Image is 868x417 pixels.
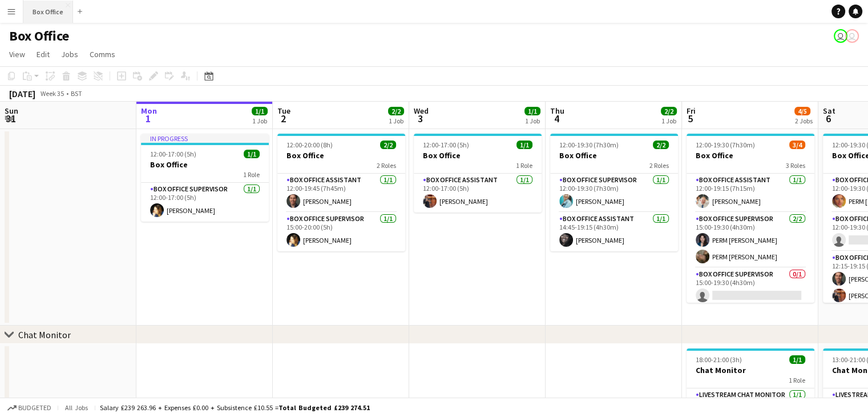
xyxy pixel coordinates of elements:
app-card-role: Box Office Supervisor1/112:00-19:30 (7h30m)[PERSON_NAME] [550,174,678,212]
app-card-role: Box Office Assistant1/112:00-19:45 (7h45m)[PERSON_NAME] [277,174,405,212]
div: In progress [141,134,269,143]
div: 1 Job [525,117,540,125]
div: Chat Monitor [18,329,71,340]
span: 2/2 [380,141,396,149]
span: 1 [139,112,157,125]
h3: Box Office [141,159,269,170]
app-card-role: Box Office Supervisor2/215:00-19:30 (4h30m)PERM [PERSON_NAME]PERM [PERSON_NAME] [687,212,814,268]
span: 4 [548,112,564,125]
a: Jobs [56,47,83,62]
span: 18:00-21:00 (3h) [696,355,742,364]
span: 3 [412,112,429,125]
span: 6 [821,112,835,125]
span: 2/2 [388,107,404,115]
span: Mon [141,106,157,116]
div: 1 Job [252,117,267,125]
span: Week 35 [38,89,66,98]
div: 1 Job [661,117,676,125]
div: BST [71,89,82,98]
div: Salary £239 263.96 + Expenses £0.00 + Subsistence £10.55 = [100,403,370,412]
h3: Box Office [414,150,542,161]
div: 1 Job [389,117,403,125]
app-card-role: Box Office Assistant1/112:00-17:00 (5h)[PERSON_NAME] [414,174,542,212]
app-user-avatar: Millie Haldane [845,29,859,43]
span: 1/1 [244,150,260,158]
span: 12:00-20:00 (8h) [286,141,333,149]
span: Fri [687,106,696,116]
span: 12:00-17:00 (5h) [150,150,196,158]
button: Box Office [23,1,73,23]
span: 1 Role [516,161,532,170]
app-card-role: Box Office Assistant1/112:00-19:15 (7h15m)[PERSON_NAME] [687,174,814,212]
span: View [9,49,25,59]
span: 1 Role [789,376,805,384]
span: 1 Role [243,170,260,179]
app-card-role: Box Office Assistant1/114:45-19:15 (4h30m)[PERSON_NAME] [550,212,678,251]
div: 2 Jobs [795,117,813,125]
span: 4/5 [794,107,810,115]
span: 1/1 [252,107,268,115]
a: Comms [85,47,120,62]
span: Wed [414,106,429,116]
span: 2 Roles [649,161,669,170]
span: 2/2 [653,141,669,149]
span: 2 [276,112,290,125]
span: Total Budgeted £239 274.51 [278,403,370,412]
span: Sat [823,106,835,116]
span: Thu [550,106,564,116]
h1: Box Office [9,27,69,45]
span: 2/2 [661,107,677,115]
h3: Box Office [277,150,405,161]
span: 2 Roles [377,161,396,170]
span: 3/4 [789,141,805,149]
button: Budgeted [6,402,53,414]
span: 12:00-17:00 (5h) [423,141,469,149]
span: 3 Roles [786,161,805,170]
app-user-avatar: Millie Haldane [834,29,847,43]
div: [DATE] [9,88,35,99]
app-card-role: Box Office Supervisor1/112:00-17:00 (5h)[PERSON_NAME] [141,183,269,222]
app-job-card: In progress12:00-17:00 (5h)1/1Box Office1 RoleBox Office Supervisor1/112:00-17:00 (5h)[PERSON_NAME] [141,134,269,222]
app-job-card: 12:00-17:00 (5h)1/1Box Office1 RoleBox Office Assistant1/112:00-17:00 (5h)[PERSON_NAME] [414,134,542,212]
span: 5 [685,112,696,125]
app-job-card: 12:00-20:00 (8h)2/2Box Office2 RolesBox Office Assistant1/112:00-19:45 (7h45m)[PERSON_NAME]Box Of... [277,134,405,251]
span: 12:00-19:30 (7h30m) [559,141,619,149]
span: 1/1 [524,107,540,115]
span: 1/1 [516,141,532,149]
h3: Box Office [550,150,678,161]
app-card-role: Box Office Supervisor1/115:00-20:00 (5h)[PERSON_NAME] [277,212,405,251]
h3: Box Office [687,150,814,161]
span: Sun [5,106,18,116]
span: All jobs [63,403,90,412]
span: 12:00-19:30 (7h30m) [696,141,755,149]
span: Budgeted [18,404,51,412]
span: Jobs [61,49,78,59]
h3: Chat Monitor [687,365,814,375]
span: 31 [3,112,18,125]
app-job-card: 12:00-19:30 (7h30m)3/4Box Office3 RolesBox Office Assistant1/112:00-19:15 (7h15m)[PERSON_NAME]Box... [687,134,814,303]
app-job-card: 12:00-19:30 (7h30m)2/2Box Office2 RolesBox Office Supervisor1/112:00-19:30 (7h30m)[PERSON_NAME]Bo... [550,134,678,251]
span: Comms [90,49,115,59]
a: View [5,47,30,62]
a: Edit [32,47,54,62]
span: Tue [277,106,290,116]
app-card-role: Box Office Supervisor0/115:00-19:30 (4h30m) [687,268,814,307]
span: Edit [37,49,50,59]
span: 1/1 [789,355,805,364]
